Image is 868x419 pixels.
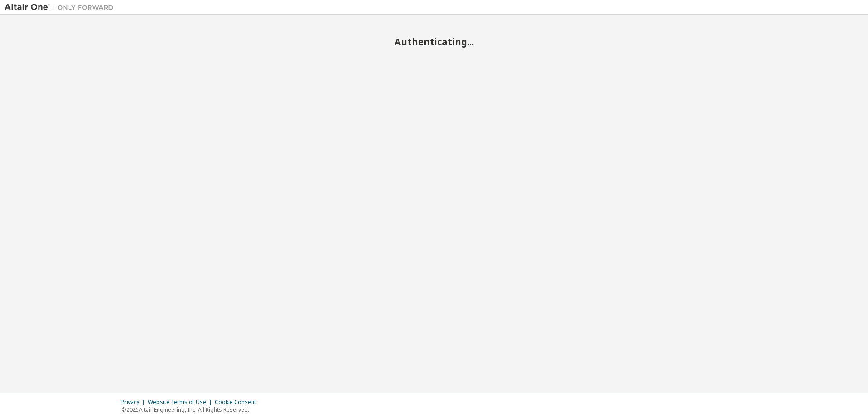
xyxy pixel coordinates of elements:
[121,399,148,406] div: Privacy
[215,399,261,406] div: Cookie Consent
[148,399,215,406] div: Website Terms of Use
[5,36,863,48] h2: Authenticating...
[5,3,118,12] img: Altair One
[121,406,261,414] p: © 2025 Altair Engineering, Inc. All Rights Reserved.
